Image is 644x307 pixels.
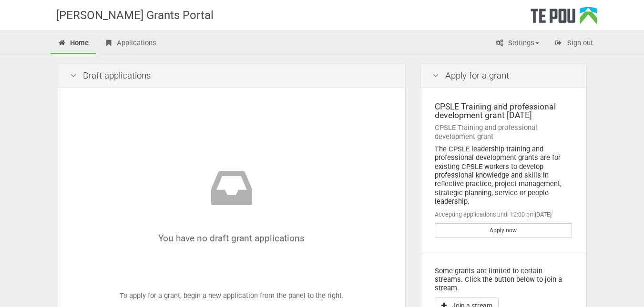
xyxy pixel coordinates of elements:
[99,164,365,243] div: You have no draft grant applications
[435,123,572,141] div: CPSLE Training and professional development grant
[97,33,164,54] a: Applications
[435,102,572,120] div: CPSLE Training and professional development grant [DATE]
[435,145,572,206] div: The CPSLE leadership training and professional development grants are for existing CPSLE workers ...
[488,33,546,54] a: Settings
[435,210,572,219] div: Accepting applications until 12:00 pm[DATE]
[547,33,600,54] a: Sign out
[420,64,586,88] div: Apply for a grant
[51,33,96,54] a: Home
[58,64,405,88] div: Draft applications
[435,223,572,238] a: Apply now
[435,267,572,293] p: Some grants are limited to certain streams. Click the button below to join a stream.
[531,7,597,30] div: Te Pou Logo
